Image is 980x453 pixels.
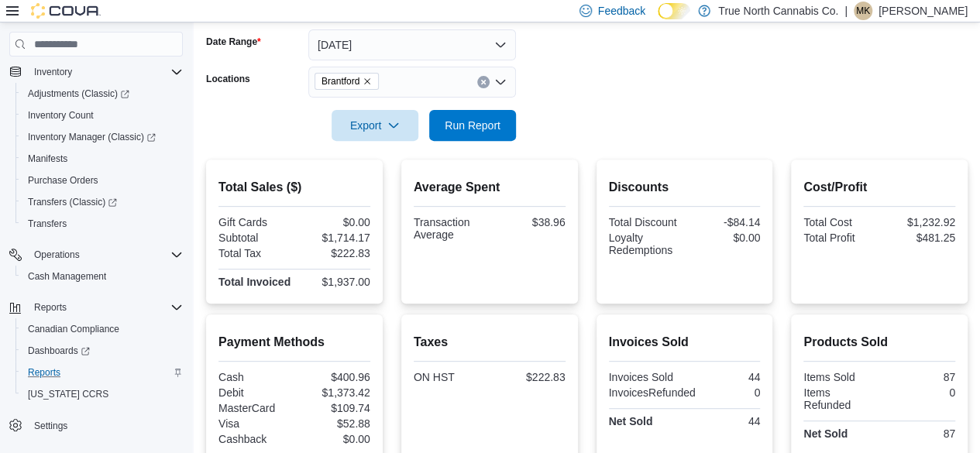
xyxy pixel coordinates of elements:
[28,366,60,379] span: Reports
[28,218,67,230] span: Transfers
[28,416,183,435] span: Settings
[28,245,86,264] button: Operations
[218,178,370,197] h2: Total Sales ($)
[882,371,955,383] div: 87
[414,333,566,352] h2: Taxes
[22,193,183,211] span: Transfers (Classic)
[609,415,653,427] strong: Net Sold
[218,276,291,288] strong: Total Invoiced
[28,174,98,187] span: Purchase Orders
[882,386,955,399] div: 0
[15,340,189,362] a: Dashboards
[28,88,129,100] span: Adjustments (Classic)
[22,149,74,168] a: Manifests
[34,66,72,78] span: Inventory
[15,213,189,235] button: Transfers
[854,2,872,20] div: Melanie Kowalski
[28,388,108,400] span: [US_STATE] CCRS
[494,76,507,88] button: Open list of options
[882,232,955,244] div: $481.25
[28,345,90,357] span: Dashboards
[598,3,645,19] span: Feedback
[477,76,490,88] button: Clear input
[803,386,876,411] div: Items Refunded
[297,417,370,430] div: $52.88
[218,333,370,352] h2: Payment Methods
[609,333,761,352] h2: Invoices Sold
[297,216,370,228] div: $0.00
[297,276,370,288] div: $1,937.00
[218,402,291,414] div: MasterCard
[15,362,189,383] button: Reports
[218,247,291,259] div: Total Tax
[218,216,291,228] div: Gift Cards
[28,109,94,122] span: Inventory Count
[206,36,261,48] label: Date Range
[609,386,696,399] div: InvoicesRefunded
[22,171,105,190] a: Purchase Orders
[22,193,123,211] a: Transfers (Classic)
[3,244,189,266] button: Operations
[15,83,189,105] a: Adjustments (Classic)
[22,128,162,146] a: Inventory Manager (Classic)
[22,84,183,103] span: Adjustments (Classic)
[218,232,291,244] div: Subtotal
[297,402,370,414] div: $109.74
[341,110,409,141] span: Export
[218,433,291,445] div: Cashback
[414,371,487,383] div: ON HST
[3,297,189,318] button: Reports
[609,178,761,197] h2: Discounts
[687,216,760,228] div: -$84.14
[22,385,115,403] a: [US_STATE] CCRS
[297,386,370,399] div: $1,373.42
[22,341,96,360] a: Dashboards
[22,320,183,338] span: Canadian Compliance
[363,77,372,86] button: Remove Brantford from selection in this group
[803,427,848,440] strong: Net Sold
[609,371,682,383] div: Invoices Sold
[218,386,291,399] div: Debit
[609,232,682,256] div: Loyalty Redemptions
[22,267,183,286] span: Cash Management
[803,216,876,228] div: Total Cost
[22,363,183,382] span: Reports
[882,427,955,440] div: 87
[297,247,370,259] div: $222.83
[493,371,566,383] div: $222.83
[34,301,67,314] span: Reports
[15,191,189,213] a: Transfers (Classic)
[22,149,183,168] span: Manifests
[15,148,189,170] button: Manifests
[28,63,183,81] span: Inventory
[22,363,67,382] a: Reports
[22,128,183,146] span: Inventory Manager (Classic)
[28,131,156,143] span: Inventory Manager (Classic)
[218,417,291,430] div: Visa
[687,371,760,383] div: 44
[22,267,112,286] a: Cash Management
[22,341,183,360] span: Dashboards
[332,110,418,141] button: Export
[218,371,291,383] div: Cash
[315,73,379,90] span: Brantford
[28,63,78,81] button: Inventory
[28,298,183,317] span: Reports
[297,433,370,445] div: $0.00
[308,29,516,60] button: [DATE]
[34,420,67,432] span: Settings
[414,178,566,197] h2: Average Spent
[15,170,189,191] button: Purchase Orders
[429,110,516,141] button: Run Report
[493,216,566,228] div: $38.96
[856,2,870,20] span: MK
[22,214,183,233] span: Transfers
[803,333,955,352] h2: Products Sold
[609,216,682,228] div: Total Discount
[803,232,876,244] div: Total Profit
[28,298,73,317] button: Reports
[3,61,189,83] button: Inventory
[28,245,183,264] span: Operations
[882,216,955,228] div: $1,232.92
[15,126,189,148] a: Inventory Manager (Classic)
